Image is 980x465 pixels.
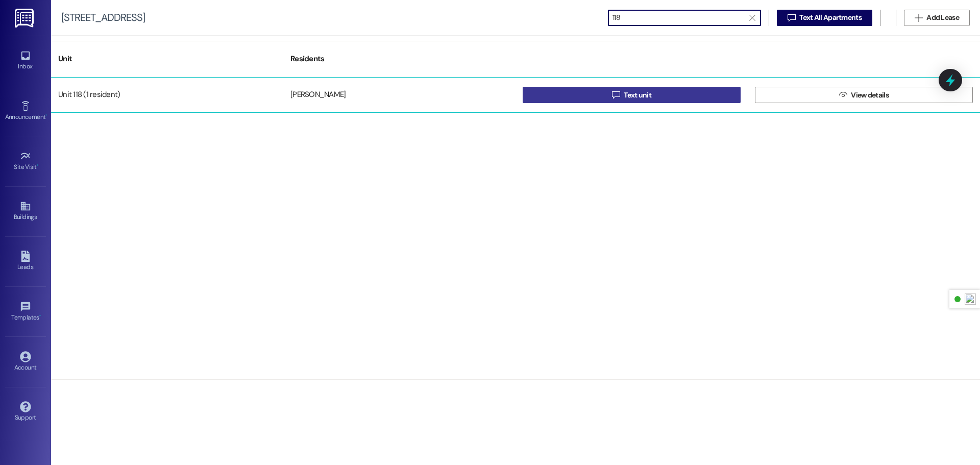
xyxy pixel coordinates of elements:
a: Leads [5,248,46,275]
div: Unit [51,46,283,71]
a: Buildings [5,198,46,225]
button: View details [755,87,973,103]
div: Residents [283,46,516,71]
i:  [915,14,922,22]
span: • [37,162,38,169]
i:  [839,91,847,99]
a: Support [5,398,46,426]
a: Site Visit • [5,148,46,175]
button: Clear text [744,10,761,26]
button: Text unit [523,87,741,103]
button: Text All Apartments [777,10,872,26]
img: ResiDesk Logo [15,9,36,28]
span: Text unit [624,90,651,101]
a: Account [5,348,46,376]
span: View details [851,90,889,101]
i:  [788,14,795,22]
i:  [749,14,755,22]
a: Templates • [5,298,46,326]
i:  [612,91,620,99]
span: Add Lease [926,12,959,23]
div: [STREET_ADDRESS] [61,12,145,23]
span: • [45,112,47,119]
a: Inbox [5,47,46,75]
input: Search by resident name or unit number [612,11,744,25]
span: • [39,312,41,320]
div: Unit 118 (1 resident) [51,85,283,105]
div: [PERSON_NAME] [290,90,346,101]
button: Add Lease [904,10,970,26]
span: Text All Apartments [799,12,862,23]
